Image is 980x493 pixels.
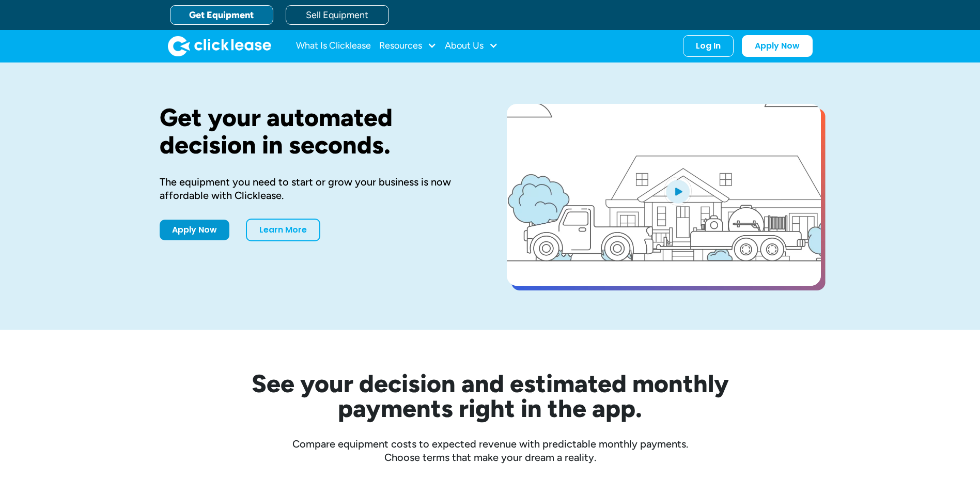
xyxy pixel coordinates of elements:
[696,41,721,51] div: Log In
[507,104,821,286] a: open lightbox
[170,5,273,25] a: Get Equipment
[168,36,271,56] a: home
[160,104,474,159] h1: Get your automated decision in seconds.
[379,36,437,56] div: Resources
[160,220,229,240] a: Apply Now
[664,177,692,206] img: Blue play button logo on a light blue circular background
[160,437,821,464] div: Compare equipment costs to expected revenue with predictable monthly payments. Choose terms that ...
[168,36,271,56] img: Clicklease logo
[742,35,813,57] a: Apply Now
[246,219,320,241] a: Learn More
[445,36,498,56] div: About Us
[201,371,780,421] h2: See your decision and estimated monthly payments right in the app.
[296,36,371,56] a: What Is Clicklease
[286,5,389,25] a: Sell Equipment
[160,175,474,202] div: The equipment you need to start or grow your business is now affordable with Clicklease.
